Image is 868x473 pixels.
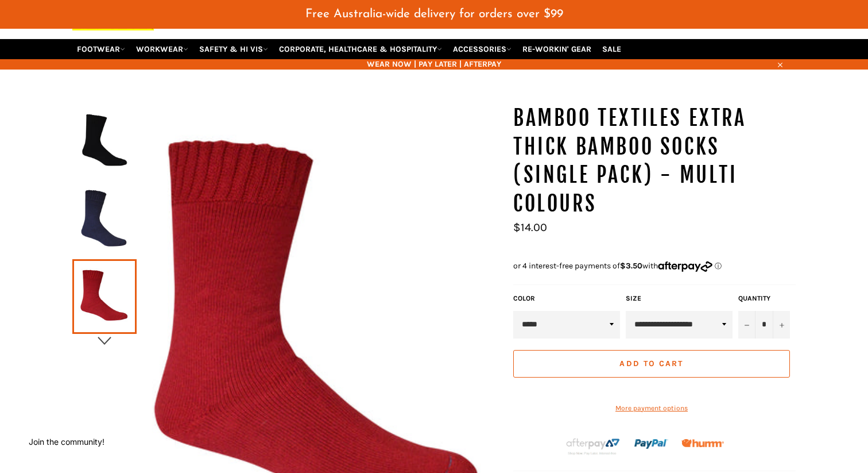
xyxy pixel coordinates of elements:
[195,39,273,59] a: SAFETY & HI VIS
[565,437,621,456] img: Afterpay-Logo-on-dark-bg_large.png
[619,359,683,368] span: Add to Cart
[773,311,790,339] button: Increase item quantity by one
[305,8,563,20] span: Free Australia-wide delivery for orders over $99
[738,294,790,303] label: Quantity
[131,39,193,59] a: WORKWEAR
[738,311,755,339] button: Reduce item quantity by one
[626,294,733,303] label: Size
[513,294,620,303] label: Color
[513,350,790,378] button: Add to Cart
[448,39,516,59] a: ACCESSORIES
[598,39,626,59] a: SALE
[513,403,790,413] a: More payment options
[513,221,547,234] span: $14.00
[518,39,596,59] a: RE-WORKIN' GEAR
[72,59,796,70] span: WEAR NOW | PAY LATER | AFTERPAY
[681,439,724,448] img: Humm_core_logo_RGB-01_300x60px_small_195d8312-4386-4de7-b182-0ef9b6303a37.png
[78,111,131,174] img: Bamboo Textiles Extra Thick Bamboo Socks (Single Pack) - Multi Colours - Workin' Gear
[634,427,668,461] img: paypal.png
[513,104,796,218] h1: Bamboo Textiles Extra Thick Bamboo Socks (Single Pack) - Multi Colours
[274,39,447,59] a: CORPORATE, HEALTHCARE & HOSPITALITY
[29,437,104,447] button: Join the community!
[72,39,130,59] a: FOOTWEAR
[78,188,131,251] img: Bamboo Textiles Extra Thick Bamboo Socks (Single Pack) - Multi Colours - Workin' Gear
